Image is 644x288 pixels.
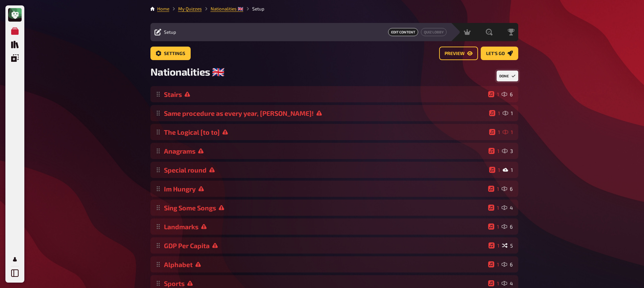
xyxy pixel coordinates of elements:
div: Stairs [164,90,485,98]
div: 4 [502,205,513,211]
div: Landmarks 16 [150,218,518,235]
div: 1 [503,167,513,173]
div: The Logical [to to] 11 [150,124,518,140]
div: 5 [502,242,513,248]
span: Nationalities ​🇬🇧 [150,66,224,78]
div: 1 [488,205,499,211]
div: 1 [503,129,513,135]
div: Same procedure as every year, [PERSON_NAME]! 11 [150,105,518,121]
div: 6 [502,91,513,97]
div: 1 [489,110,500,116]
div: 1 [503,110,513,116]
div: 1 [489,129,500,135]
div: GDP Per Capita 15 [150,237,518,254]
div: Landmarks [164,223,485,231]
li: Setup [243,5,264,12]
div: Im Hungry 16 [150,181,518,197]
div: 1 [488,242,499,248]
div: 1 [488,280,499,286]
div: 1 [488,91,499,97]
a: My Quizzes [178,6,202,11]
div: The Logical [to to] [164,128,486,136]
div: 1 [488,186,499,192]
div: 6 [502,261,513,267]
div: Im Hungry [164,185,485,193]
a: Mein Konto [8,253,22,266]
div: Stairs 16 [150,86,518,102]
div: Sports [164,280,485,287]
span: Let's go [486,51,505,56]
span: Settings [164,51,185,56]
a: Settings [150,47,191,60]
div: Special round [164,166,486,174]
span: Setup [164,29,176,35]
div: 1 [488,148,499,154]
div: GDP Per Capita [164,242,486,250]
a: Einblendungen [8,51,22,65]
div: 3 [502,148,513,154]
div: 1 [489,167,500,173]
span: Preview [445,51,464,56]
button: Change Order [497,71,518,81]
div: Same procedure as every year, [PERSON_NAME]! [164,109,486,117]
div: 6 [502,186,513,192]
a: Quiz Sammlung [8,38,22,51]
a: Let's go [481,47,518,60]
div: 1 [488,224,499,230]
div: 4 [502,280,513,286]
div: Special round 11 [150,162,518,178]
li: Nationalities ​🇬🇧 [202,5,243,12]
div: Anagrams [164,147,486,155]
div: Alphabet 16 [150,256,518,272]
div: 6 [502,224,513,230]
a: Preview [439,47,478,60]
a: Nationalities ​🇬🇧 [211,6,243,11]
a: Meine Quizze [8,24,22,38]
li: Home [157,5,169,12]
a: Home [157,6,169,11]
div: Alphabet [164,261,485,268]
li: My Quizzes [169,5,202,12]
div: Anagrams 13 [150,143,518,159]
a: Quiz Lobby [421,28,447,36]
span: Edit Content [388,28,418,36]
div: Sing Some Songs 14 [150,200,518,216]
div: Sing Some Songs [164,204,485,212]
div: 1 [488,261,499,267]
